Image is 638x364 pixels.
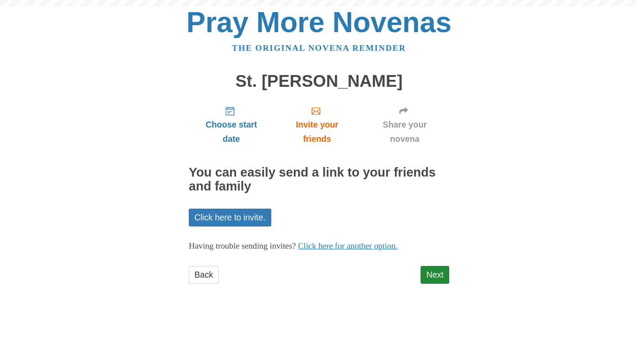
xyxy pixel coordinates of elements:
[421,266,449,284] a: Next
[369,118,441,146] span: Share your novena
[274,99,360,151] a: Invite your friends
[189,241,296,250] span: Having trouble sending invites?
[298,241,398,250] a: Click here for another option.
[197,118,265,146] span: Choose start date
[360,99,449,151] a: Share your novena
[189,166,449,193] h2: You can easily send a link to your friends and family
[283,118,352,146] span: Invite your friends
[189,266,219,284] a: Back
[189,99,274,151] a: Choose start date
[189,72,449,91] h1: St. [PERSON_NAME]
[189,209,271,226] a: Click here to invite.
[187,6,452,38] a: Pray More Novenas
[232,43,406,52] a: The original novena reminder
